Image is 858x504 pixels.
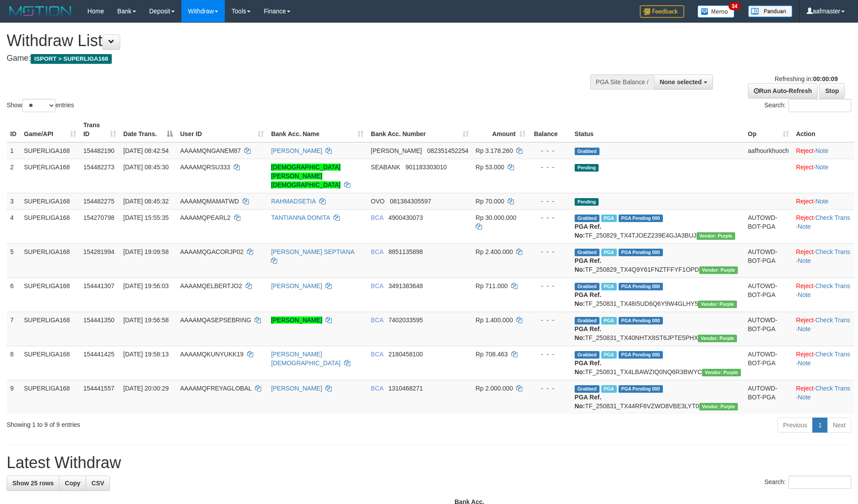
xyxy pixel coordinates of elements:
[575,394,601,410] b: PGA Ref. No:
[7,4,74,18] img: MOTION_logo.png
[702,369,740,376] span: Vendor URL: https://trx4.1velocity.biz
[744,277,793,312] td: AUTOWD-BOT-PGA
[764,99,851,112] label: Search:
[601,317,617,324] span: Marked by aafsoycanthlai
[792,277,854,312] td: · ·
[796,351,814,358] a: Reject
[20,193,80,209] td: SUPERLIGA168
[533,197,568,206] div: - - -
[698,335,737,342] span: Vendor URL: https://trx4.1velocity.biz
[640,5,684,18] img: Feedback.jpg
[7,312,20,346] td: 7
[20,312,80,346] td: SUPERLIGA168
[271,214,330,221] a: TANTIANNA DONITA
[388,351,423,358] span: Copy 2180458100 to clipboard
[83,385,114,392] span: 154441557
[796,164,814,171] a: Reject
[20,380,80,414] td: SUPERLIGA168
[815,385,850,392] a: Check Trans
[7,380,20,414] td: 9
[83,214,114,221] span: 154270798
[697,232,735,240] span: Vendor URL: https://trx4.1velocity.biz
[575,385,599,393] span: Grabbed
[601,215,617,222] span: Marked by aafmaleo
[575,249,599,256] span: Grabbed
[619,283,663,290] span: PGA Pending
[660,78,702,86] span: None selected
[815,198,829,205] a: Note
[476,316,513,324] span: Rp 1.400.000
[476,164,505,171] span: Rp 53.000
[654,74,713,90] button: None selected
[575,215,599,222] span: Grabbed
[476,282,508,289] span: Rp 711.000
[7,243,20,277] td: 5
[792,243,854,277] td: · ·
[271,198,315,205] a: RAHMADSETIA
[619,385,663,393] span: PGA Pending
[371,282,383,289] span: BCA
[371,351,383,358] span: BCA
[798,359,811,367] a: Note
[815,351,850,358] a: Check Trans
[83,351,114,358] span: 154441425
[575,325,601,341] b: PGA Ref. No:
[798,325,811,332] a: Note
[267,117,367,142] th: Bank Acc. Name: activate to sort column ascending
[371,198,384,205] span: OVO
[792,193,854,209] td: ·
[698,301,737,308] span: Vendor URL: https://trx4.1velocity.biz
[744,142,793,159] td: aafhourkhuoch
[7,277,20,312] td: 6
[792,117,854,142] th: Action
[744,209,793,243] td: AUTOWD-BOT-PGA
[65,480,80,487] span: Copy
[699,266,738,274] span: Vendor URL: https://trx4.1velocity.biz
[83,282,114,289] span: 154441307
[83,316,114,324] span: 154441350
[815,316,850,324] a: Check Trans
[796,214,814,221] a: Reject
[180,316,251,324] span: AAAAMQASEPSEBRING
[601,283,617,290] span: Marked by aafsoycanthlai
[619,351,663,359] span: PGA Pending
[371,248,383,255] span: BCA
[7,54,563,63] h4: Game:
[571,346,744,380] td: TF_250831_TX4LBAWZIQ0NQ6R3BWYC
[575,359,601,375] b: PGA Ref. No:
[123,282,168,289] span: [DATE] 19:56:03
[792,209,854,243] td: · ·
[180,164,230,171] span: AAAAMQRSU333
[271,316,322,324] a: [PERSON_NAME]
[775,75,838,82] span: Refreshing in:
[571,243,744,277] td: TF_250829_TX4Q9Y61FNZTFFYF1OPD
[123,351,168,358] span: [DATE] 19:58:13
[388,385,423,392] span: Copy 1310468271 to clipboard
[123,214,168,221] span: [DATE] 15:55:35
[744,312,793,346] td: AUTOWD-BOT-PGA
[571,312,744,346] td: TF_250831_TX40NHTX8ST6JPTE5PHX
[123,147,168,154] span: [DATE] 08:42:54
[12,480,54,487] span: Show 25 rows
[798,257,811,264] a: Note
[571,277,744,312] td: TF_250831_TX48I5UD6Q6Y9W4GLHY5
[764,476,851,489] label: Search:
[20,142,80,159] td: SUPERLIGA168
[575,198,599,206] span: Pending
[601,249,617,256] span: Marked by aafnonsreyleab
[20,243,80,277] td: SUPERLIGA168
[123,316,168,324] span: [DATE] 19:56:58
[176,117,267,142] th: User ID: activate to sort column ascending
[20,346,80,380] td: SUPERLIGA168
[123,164,168,171] span: [DATE] 08:45:30
[533,384,568,393] div: - - -
[7,476,59,491] a: Show 25 rows
[180,351,243,358] span: AAAAMQKUNYUKK19
[7,99,74,112] label: Show entries
[22,99,55,112] select: Showentries
[476,214,517,221] span: Rp 30.000.000
[697,5,735,18] img: Button%20Memo.svg
[180,147,241,154] span: AAAAMQNGANEM87
[180,214,231,221] span: AAAAMQPEARL2
[575,291,601,307] b: PGA Ref. No:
